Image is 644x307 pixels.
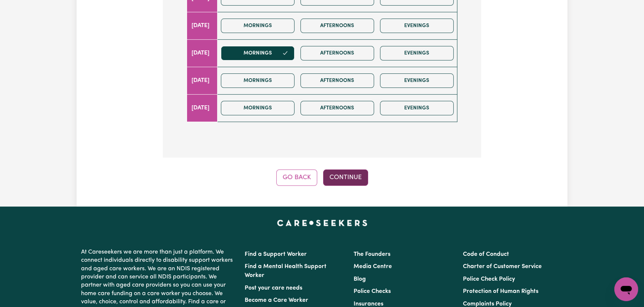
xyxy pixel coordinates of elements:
a: Media Centre [354,264,392,270]
button: Evenings [380,46,454,60]
button: Afternoons [300,46,374,60]
button: Afternoons [300,101,374,115]
a: Police Checks [354,288,391,294]
a: Insurances [354,301,383,307]
td: [DATE] [187,67,218,94]
button: Go Back [276,169,317,186]
a: The Founders [354,251,390,257]
a: Post your care needs [245,285,302,291]
button: Continue [323,169,368,186]
button: Afternoons [300,19,374,33]
a: Blog [354,276,366,282]
a: Protection of Human Rights [463,288,538,294]
a: Charter of Customer Service [463,264,542,270]
button: Mornings [221,73,294,88]
button: Mornings [221,19,294,33]
a: Become a Care Worker [245,297,308,303]
a: Find a Support Worker [245,251,307,257]
iframe: Button to launch messaging window [614,277,638,301]
button: Mornings [221,101,294,115]
a: Find a Mental Health Support Worker [245,264,326,278]
a: Complaints Policy [463,301,512,307]
button: Evenings [380,73,454,88]
button: Evenings [380,101,454,115]
td: [DATE] [187,12,218,39]
td: [DATE] [187,94,218,122]
a: Code of Conduct [463,251,509,257]
td: [DATE] [187,39,218,67]
button: Afternoons [300,73,374,88]
a: Careseekers home page [277,220,367,226]
button: Evenings [380,19,454,33]
a: Police Check Policy [463,276,515,282]
button: Mornings [221,46,294,60]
